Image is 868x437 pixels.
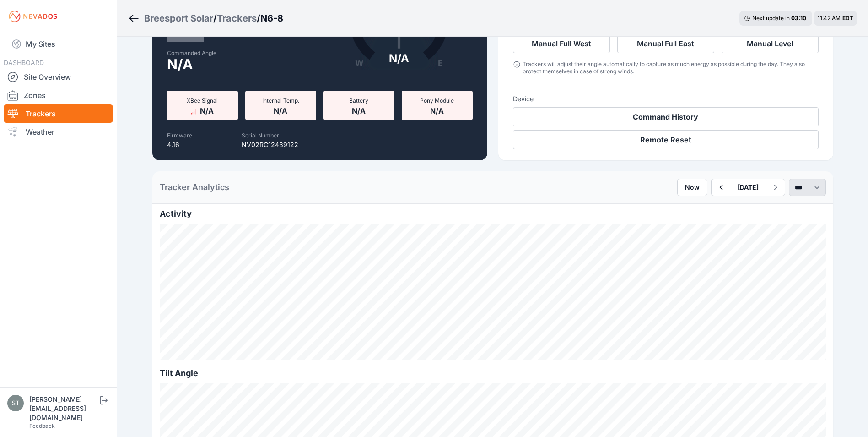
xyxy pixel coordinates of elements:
h3: N6-8 [260,12,283,25]
span: N/A [274,104,287,115]
a: Trackers [4,104,113,123]
span: 11:42 AM [818,15,841,22]
nav: Breadcrumb [128,6,283,30]
img: Nevados [7,9,59,24]
label: Serial Number [242,132,279,139]
button: Command History [513,107,819,126]
span: XBee Signal [187,97,218,104]
div: N/A [389,51,409,66]
span: Pony Module [420,97,454,104]
img: steve@nevados.solar [7,395,24,411]
a: Feedback [29,422,55,429]
span: N/A [167,59,193,70]
span: N/A [200,104,214,115]
a: Site Overview [4,68,113,86]
a: Breesport Solar [144,12,213,25]
span: Battery [349,97,368,104]
div: Trackers will adjust their angle automatically to capture as much energy as possible during the d... [523,60,818,75]
span: Internal Temp. [262,97,299,104]
span: / [257,12,260,25]
p: NV02RC12439122 [242,140,298,149]
button: Manual Full West [513,34,610,53]
h2: Tracker Analytics [160,181,229,194]
a: Zones [4,86,113,104]
div: 03 : 10 [791,15,808,22]
label: Commanded Angle [167,49,314,57]
a: Trackers [217,12,257,25]
span: / [213,12,217,25]
a: Weather [4,123,113,141]
button: Remote Reset [513,130,819,149]
h3: Device [513,94,819,104]
button: Now [677,179,707,196]
button: Manual Level [722,34,819,53]
span: DASHBOARD [4,59,44,66]
h2: Activity [160,208,826,220]
span: N/A [430,104,444,115]
span: Next update in [752,15,790,22]
h2: Tilt Angle [160,367,826,380]
div: [PERSON_NAME][EMAIL_ADDRESS][DOMAIN_NAME] [29,395,98,422]
p: 4.16 [167,140,192,149]
button: Manual Full East [617,34,714,53]
a: My Sites [4,33,113,55]
span: N/A [352,104,366,115]
button: [DATE] [730,179,766,196]
label: Firmware [167,132,192,139]
span: EDT [842,15,853,22]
